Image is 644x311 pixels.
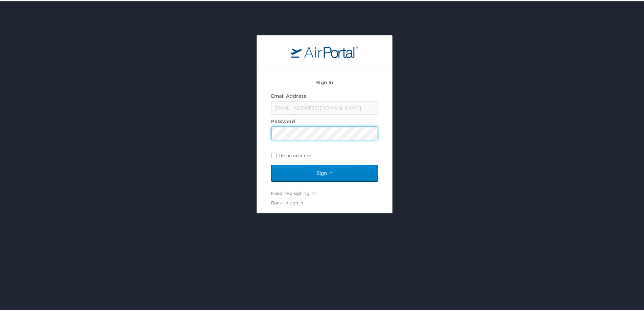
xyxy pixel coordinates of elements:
input: Sign In [271,163,378,180]
a: Back to sign in [271,199,303,204]
label: Password [271,117,295,123]
h2: Sign In [271,77,378,85]
label: Remember me [271,149,378,159]
label: Email Address [271,92,306,97]
img: logo [291,44,358,57]
a: Need help signing in? [271,189,316,195]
